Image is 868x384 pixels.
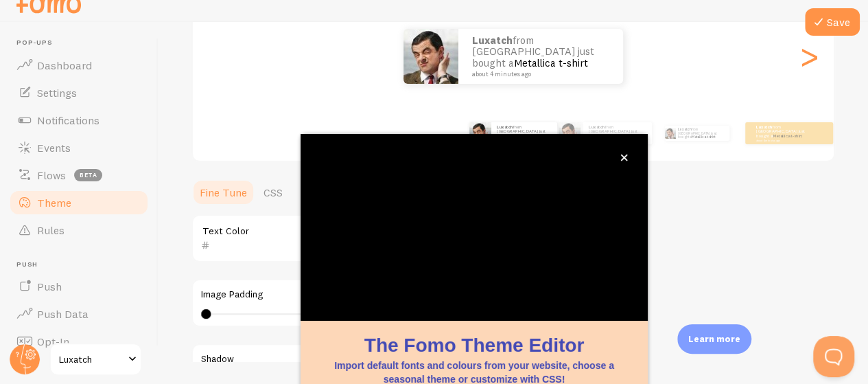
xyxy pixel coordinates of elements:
a: Luxatch [49,343,142,376]
div: Next slide [801,7,817,106]
span: Opt-In [37,335,69,348]
a: Rules [8,216,150,244]
span: Notifications [37,113,99,127]
strong: luxatch [589,124,605,130]
button: close, [617,150,631,165]
small: about 4 minutes ago [756,139,810,142]
p: from [GEOGRAPHIC_DATA] just bought a [589,124,646,142]
div: Learn more [677,324,751,354]
p: from [GEOGRAPHIC_DATA] just bought a [497,124,552,142]
p: from [GEOGRAPHIC_DATA] just bought a [472,35,609,78]
small: about 4 minutes ago [472,71,605,78]
strong: luxatch [678,127,692,131]
a: Metallica t-shirt [513,133,543,139]
img: Fomo [403,29,458,84]
a: Metallica t-shirt [692,135,715,139]
p: from [GEOGRAPHIC_DATA] just bought a [756,124,811,142]
span: beta [74,169,102,181]
span: Settings [37,86,77,100]
span: Push [37,280,62,293]
span: Events [37,141,71,155]
a: Metallica t-shirt [605,133,635,139]
a: Theme [8,189,150,216]
span: Luxatch [59,351,124,368]
label: Image Padding [201,289,594,301]
a: Notifications [8,106,150,134]
a: Settings [8,79,150,106]
img: Fomo [469,122,491,144]
iframe: Help Scout Beacon - Open [813,336,854,377]
img: Fomo [559,122,580,144]
a: Opt-In [8,328,150,355]
span: Rules [37,223,64,237]
strong: luxatch [472,34,513,47]
h1: The Fomo Theme Editor [317,332,631,359]
a: Events [8,134,150,161]
strong: luxatch [756,124,773,130]
strong: luxatch [497,124,513,130]
span: Flows [37,168,66,182]
a: CSS [255,179,291,206]
a: Metallica t-shirt [514,56,588,69]
a: Dashboard [8,52,150,79]
span: Push Data [37,307,89,321]
img: Fomo [665,128,676,139]
p: from [GEOGRAPHIC_DATA] just bought a [678,126,724,141]
a: Metallica t-shirt [773,133,802,139]
span: Dashboard [37,58,92,72]
span: Theme [37,196,71,210]
a: Fine Tune [191,179,255,206]
a: Flows beta [8,161,150,189]
span: Pop-ups [16,38,150,47]
a: Push [8,273,150,300]
button: Save [805,8,860,36]
a: Push Data [8,300,150,328]
p: Learn more [688,332,740,346]
span: Push [16,260,150,269]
